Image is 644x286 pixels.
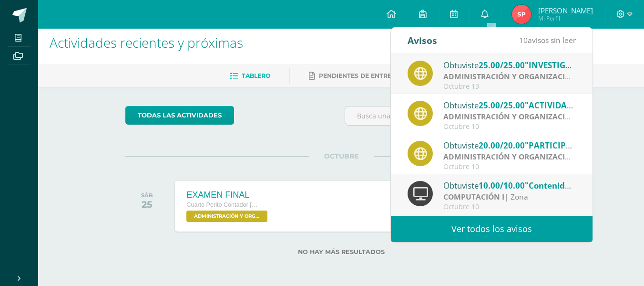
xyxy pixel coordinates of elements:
img: 95a845d0c5cb8a44c056ecd1516b5ed4.png [512,5,531,24]
span: 25.00/25.00 [479,100,525,111]
div: | Zona [443,111,576,122]
div: Avisos [408,27,437,53]
span: Actividades recientes y próximas [50,33,243,52]
a: Pendientes de entrega [309,68,400,84]
a: Ver todos los avisos [391,216,593,242]
span: ADMINISTRACIÓN Y ORGANIZACIÓN DE OFICINA 'A' [186,211,267,222]
span: 10.00/10.00 [479,180,525,191]
div: | Zona [443,71,576,82]
span: 20.00/20.00 [479,140,525,151]
strong: COMPUTACIÓN I [443,191,504,202]
div: Obtuviste en [443,139,576,151]
div: Octubre 13 [443,83,576,91]
label: No hay más resultados [125,248,557,255]
strong: ADMINISTRACIÓN Y ORGANIZACIÓN DE OFICINA [443,151,622,162]
div: SÁB [141,192,153,199]
div: | Zona [443,191,576,202]
span: OCTUBRE [309,152,374,160]
span: 25.00/25.00 [479,60,525,71]
strong: ADMINISTRACIÓN Y ORGANIZACIÓN DE OFICINA [443,111,622,122]
a: todas las Actividades [125,106,234,125]
div: Obtuviste en [443,179,576,191]
a: Tablero [230,68,270,84]
div: EXAMEN FINAL [186,190,270,200]
div: | Zona [443,151,576,162]
div: Octubre 10 [443,123,576,131]
span: Tablero [242,72,270,79]
div: Octubre 10 [443,163,576,171]
strong: ADMINISTRACIÓN Y ORGANIZACIÓN DE OFICINA [443,71,622,82]
span: avisos sin leer [519,35,576,45]
span: 10 [519,35,528,45]
input: Busca una actividad próxima aquí... [345,106,556,125]
span: Cuarto Perito Contador [DATE] [186,201,258,208]
div: Obtuviste en [443,99,576,111]
span: Mi Perfil [538,14,593,22]
span: [PERSON_NAME] [538,6,593,15]
div: 25 [141,199,153,210]
span: Pendientes de entrega [319,72,400,79]
div: Obtuviste en [443,59,576,71]
div: Octubre 10 [443,203,576,211]
span: "Contenido y Redaccion" [525,180,623,191]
